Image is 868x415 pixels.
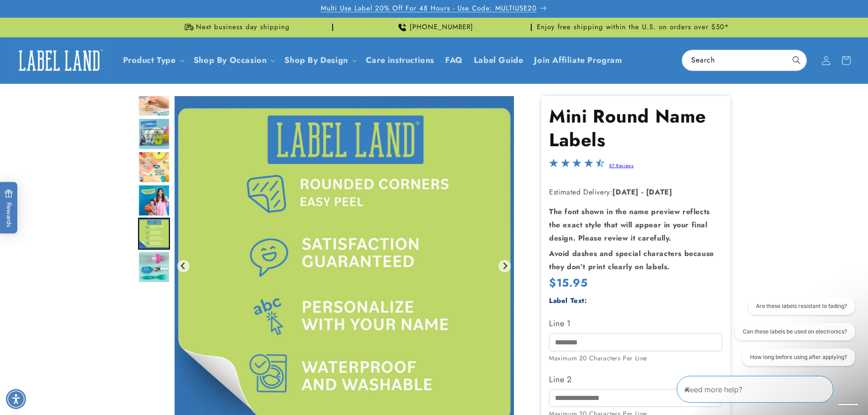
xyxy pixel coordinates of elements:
[468,50,529,71] a: Label Guide
[440,50,468,71] a: FAQ
[549,206,710,243] strong: The font shown in the name preview reflects the exact style that will appear in your final design...
[728,297,859,374] iframe: Gorgias live chat conversation starters
[549,186,722,199] p: Estimated Delivery:
[549,316,722,331] label: Line 1
[138,85,170,117] div: Go to slide 3
[474,55,524,66] span: Label Guide
[6,389,26,409] div: Accessibility Menu
[537,23,729,32] span: Enjoy free shipping within the U.S. on orders over $50*
[118,50,188,71] summary: Product Type
[549,248,714,272] strong: Avoid dashes and special characters because they don’t print clearly on labels.
[549,296,587,306] label: Label Text:
[321,4,537,13] span: Multi Use Label 20% Off For 48 Hours - Use Code: MULTIUSE20
[534,55,622,66] span: Join Affiliate Program
[786,50,806,70] button: Search
[10,43,108,78] a: Label Land
[549,354,722,363] div: Maximum 20 Characters Per Line
[177,260,190,272] button: Previous slide
[612,187,639,197] strong: [DATE]
[498,260,511,272] button: Next slide
[138,151,170,183] div: Go to slide 5
[549,275,588,291] span: $15.95
[549,161,605,171] span: 4.5-star overall rating
[535,18,730,37] div: Announcement
[138,118,170,150] img: Mini Round Name Labels - Label Land
[337,18,532,37] div: Announcement
[549,372,722,387] label: Line 2
[360,50,440,71] a: Care instructions
[609,162,633,169] a: 87 Reviews - open in a new tab
[677,372,859,406] iframe: Gorgias Floating Chat
[445,55,463,66] span: FAQ
[529,50,627,71] a: Join Affiliate Program
[138,18,333,37] div: Announcement
[138,184,170,216] div: Go to slide 6
[366,55,434,66] span: Care instructions
[549,104,722,152] h1: Mini Round Name Labels
[646,187,673,197] strong: [DATE]
[284,54,348,66] a: Shop By Design
[642,187,644,197] strong: -
[188,50,279,71] summary: Shop By Occasion
[194,55,267,66] span: Shop By Occasion
[5,189,13,227] span: Rewards
[410,23,473,32] span: [PHONE_NUMBER]
[138,218,170,250] div: Go to slide 7
[279,50,360,71] summary: Shop By Design
[138,85,170,117] img: Mini Round Name Labels - Label Land
[123,54,176,66] a: Product Type
[196,23,290,32] span: Next business day shipping
[138,251,170,283] div: Go to slide 8
[138,118,170,150] div: Go to slide 4
[14,46,105,75] img: Label Land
